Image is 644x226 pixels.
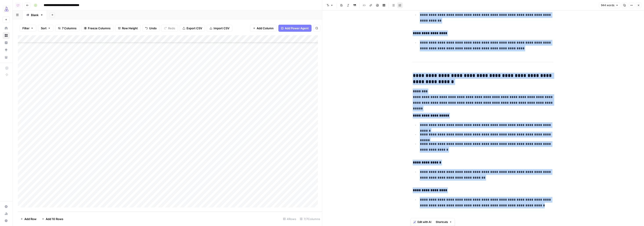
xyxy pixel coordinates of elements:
[22,11,47,19] a: Blank
[81,25,113,32] button: Freeze Columns
[187,26,202,30] span: Export CSV
[601,3,614,7] span: 944 words
[122,26,138,30] span: Row Height
[88,26,111,30] span: Freeze Columns
[62,26,76,30] span: 7 Columns
[39,215,66,222] button: Add 10 Rows
[168,26,175,30] span: Redo
[281,215,298,222] div: 4 Rows
[24,217,36,221] span: Add Row
[3,4,10,15] button: Workspace: AirOps Growth
[278,25,312,32] button: Add Power Agent
[115,25,141,32] button: Row Height
[412,219,433,225] button: Edit with AI
[149,26,157,30] span: Undo
[3,39,10,46] a: Insights
[3,54,10,61] a: Your Data
[207,25,232,32] button: Import CSV
[161,25,178,32] button: Redo
[3,5,11,13] img: AirOps Growth Logo
[3,46,10,54] a: Opportunities
[285,26,309,30] span: Add Power Agent
[31,13,38,17] div: Blank
[599,2,620,8] button: 944 words
[214,26,229,30] span: Import CSV
[250,25,277,32] button: Add Column
[20,25,36,32] button: Filter
[55,25,79,32] button: 7 Columns
[434,219,454,225] button: Shortcuts
[3,217,10,224] button: Help + Support
[3,203,10,210] a: Settings
[142,25,160,32] button: Undo
[46,217,63,221] span: Add 10 Rows
[38,25,53,32] button: Sort
[417,220,431,224] span: Edit with AI
[18,215,39,222] button: Add Row
[3,25,10,32] a: Home
[180,25,205,32] button: Export CSV
[298,215,322,222] div: 7/7 Columns
[3,32,10,39] a: Browse
[436,220,448,224] span: Shortcuts
[3,210,10,217] a: Usage
[22,26,29,30] span: Filter
[257,26,274,30] span: Add Column
[41,26,47,30] span: Sort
